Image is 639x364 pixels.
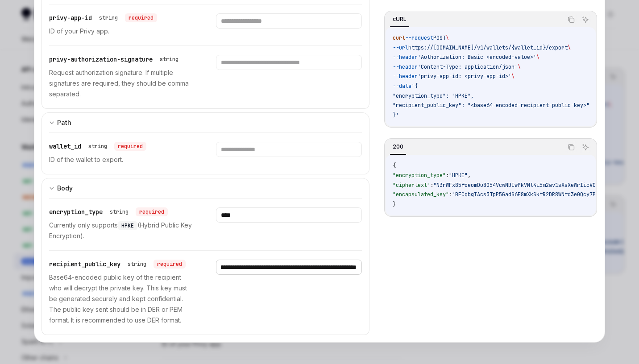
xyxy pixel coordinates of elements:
span: 'Authorization: Basic <encoded-value>' [418,54,536,61]
span: wallet_id [49,142,81,150]
span: } [393,201,396,208]
span: "recipient_public_key": "<base64-encoded-recipient-public-key>" [393,102,589,109]
span: 'privy-app-id: <privy-app-id>' [418,73,511,80]
p: Request authorization signature. If multiple signatures are required, they should be comma separa... [49,67,195,99]
div: privy-app-id [49,13,157,22]
div: string [128,261,146,268]
span: : [446,172,449,179]
div: required [114,142,146,151]
div: 200 [390,141,406,152]
p: Base64-encoded public key of the recipient who will decrypt the private key. This key must be gen... [49,272,195,326]
span: \ [568,44,571,51]
span: privy-app-id [49,14,92,22]
span: "encryption_type": "HPKE", [393,92,474,99]
div: cURL [390,14,409,25]
div: required [136,207,168,216]
span: HPKE [121,222,134,229]
div: Body [57,183,73,194]
span: --request [405,34,433,41]
span: , [468,172,471,179]
span: --header [393,54,418,61]
span: privy-authorization-signature [49,55,153,63]
p: ID of your Privy app. [49,26,195,37]
span: "ciphertext" [393,182,430,189]
div: string [99,14,118,21]
div: Path [57,117,71,128]
span: { [393,162,396,169]
span: '{ [411,83,418,90]
button: Ask AI [580,14,591,25]
div: required [125,13,157,22]
div: encryption_type [49,207,168,216]
div: required [154,260,186,269]
span: }' [393,112,399,119]
div: wallet_id [49,142,146,151]
div: string [88,143,107,150]
div: recipient_public_key [49,260,186,269]
span: --url [393,44,408,51]
span: : [449,191,452,198]
span: --header [393,63,418,70]
div: string [110,208,129,215]
span: --header [393,73,418,80]
span: "encryption_type" [393,172,446,179]
span: curl [393,34,405,41]
span: \ [518,63,521,70]
p: Currently only supports (Hybrid Public Key Encryption). [49,220,195,241]
button: expand input section [41,112,369,132]
button: Ask AI [580,141,591,153]
span: recipient_public_key [49,260,120,268]
p: ID of the wallet to export. [49,154,195,165]
span: \ [446,34,449,41]
div: privy-authorization-signature [49,55,182,64]
button: expand input section [41,178,369,198]
span: POST [433,34,446,41]
span: --data [393,83,411,90]
span: \ [536,54,539,61]
span: "encapsulated_key" [393,191,449,198]
span: 'Content-Type: application/json' [418,63,518,70]
span: encryption_type [49,208,103,216]
span: : [430,182,433,189]
span: \ [511,73,515,80]
div: string [160,56,178,63]
button: Copy the contents from the code block [565,14,577,25]
button: Copy the contents from the code block [565,141,577,153]
span: https://[DOMAIN_NAME]/v1/wallets/{wallet_id}/export [408,44,568,51]
span: "HPKE" [449,172,468,179]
